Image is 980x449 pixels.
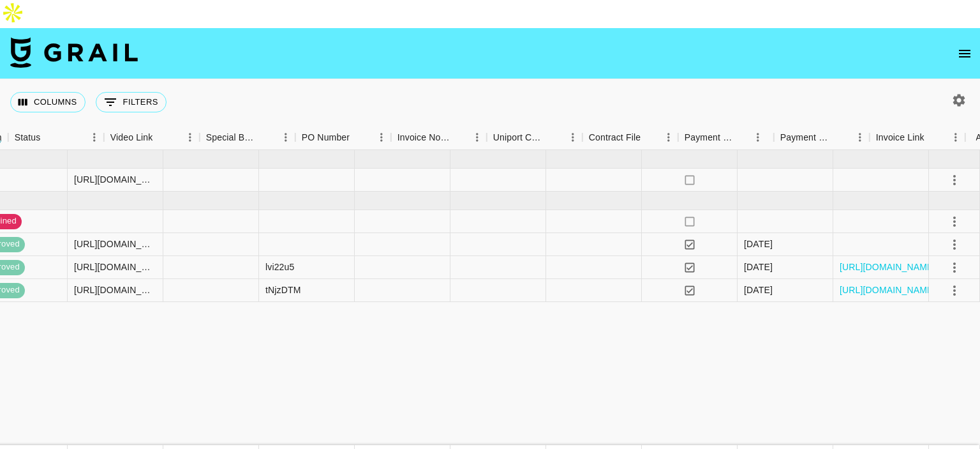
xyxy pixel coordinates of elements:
[563,128,583,147] button: Menu
[780,125,833,150] div: Payment Sent Date
[678,125,774,150] div: Payment Sent
[944,234,965,255] button: select merge strategy
[659,128,678,147] button: Menu
[487,125,583,150] div: Uniport Contact Email
[546,128,563,146] button: Sort
[265,261,294,273] div: lvi22u5
[641,128,658,146] button: Sort
[85,128,104,147] button: Menu
[924,128,942,146] button: Sort
[206,125,258,150] div: Special Booking Type
[391,125,487,150] div: Invoice Notes
[685,125,734,150] div: Payment Sent
[583,125,678,150] div: Contract File
[744,284,773,296] div: 8/21/2025
[850,128,870,147] button: Menu
[944,211,965,232] button: select merge strategy
[372,128,391,147] button: Menu
[258,128,276,146] button: Sort
[946,128,965,147] button: Menu
[350,128,367,146] button: Sort
[181,128,200,147] button: Menu
[15,125,41,150] div: Status
[10,37,138,68] img: Grail Talent
[276,128,295,147] button: Menu
[200,125,295,150] div: Special Booking Type
[295,125,391,150] div: PO Number
[152,128,170,146] button: Sort
[110,125,153,150] div: Video Link
[10,92,85,112] button: Select columns
[744,261,773,273] div: 8/2/2025
[468,128,487,147] button: Menu
[104,125,200,150] div: Video Link
[952,41,977,66] button: open drawer
[944,280,965,301] button: select merge strategy
[748,128,768,147] button: Menu
[40,128,58,146] button: Sort
[397,125,450,150] div: Invoice Notes
[944,257,965,278] button: select merge strategy
[744,238,773,250] div: 7/28/2025
[8,125,104,150] div: Status
[870,125,965,150] div: Invoice Link
[74,238,156,250] div: https://www.tiktok.com/@daihanabalieiro/video/7527094092535434501
[265,284,301,296] div: tNjzDTM
[74,173,156,186] div: https://www.tiktok.com/@daihanabalieiro/photo/7557175165327641867?_r=1&_t=ZM-90FwTbioIwK
[450,128,468,146] button: Sort
[840,284,936,296] a: [URL][DOMAIN_NAME]
[840,261,936,273] a: [URL][DOMAIN_NAME]
[944,169,965,191] button: select merge strategy
[96,92,167,112] button: Show filters
[493,125,546,150] div: Uniport Contact Email
[302,125,350,150] div: PO Number
[774,125,870,150] div: Payment Sent Date
[833,128,850,146] button: Sort
[876,125,924,150] div: Invoice Link
[74,284,156,296] div: https://www.instagram.com/reel/DM098FhOx9V/?igsh=b3J0MG91NmpxeDl4
[589,125,641,150] div: Contract File
[734,128,752,146] button: Sort
[74,261,156,273] div: https://www.instagram.com/reel/DMtPTrau3Np/?igsh=a2VydGg5ZWk4Nm4z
